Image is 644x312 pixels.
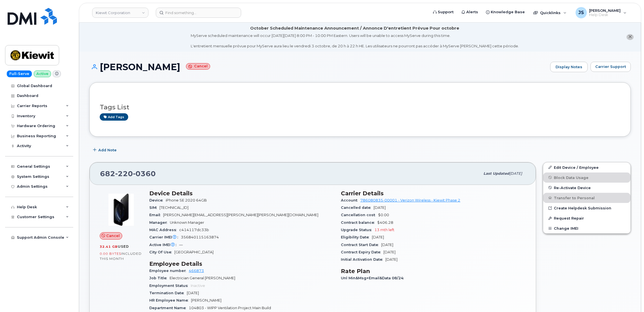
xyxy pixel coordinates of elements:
[149,269,189,273] span: Employee number
[100,169,156,178] span: 682
[550,62,588,72] a: Display Notes
[341,205,374,210] span: Cancelled date
[543,213,630,223] button: Request Repair
[509,171,522,176] span: [DATE]
[104,193,138,227] img: image20231002-3703462-2fle3a.jpeg
[543,203,630,213] a: Create Helpdesk Submission
[149,306,189,310] span: Department Name
[181,235,219,239] span: 356840115163874
[106,233,120,238] span: Cancel
[186,63,210,70] small: Cancel
[100,251,142,261] span: included this month
[149,243,179,247] span: Active IMEI
[179,243,183,247] span: —
[543,183,630,193] button: Re-Activate Device
[149,235,181,239] span: Carrier IMEI
[191,298,221,302] span: [PERSON_NAME]
[166,198,207,202] span: iPhone SE 2020 64GB
[149,250,174,254] span: City Of Use
[483,171,509,176] span: Last updated
[189,269,204,273] a: 466873
[149,284,191,288] span: Employment Status
[179,228,209,232] span: c414117dc33b
[174,250,214,254] span: [GEOGRAPHIC_DATA]
[360,198,460,202] a: 786080835-00001 - Verizon Wireless - Kiewit Phase 2
[170,220,204,225] span: Unknown Manager
[191,284,205,288] span: Inactive
[250,25,459,31] div: October Scheduled Maintenance Announcement / Annonce D'entretient Prévue Pour octobre
[149,198,166,202] span: Device
[554,185,591,190] span: Re-Activate Device
[149,298,191,302] span: HR Employee Name
[163,213,318,217] span: [PERSON_NAME][EMAIL_ADDRESS][PERSON_NAME][PERSON_NAME][DOMAIN_NAME]
[372,235,384,239] span: [DATE]
[619,287,640,308] iframe: Messenger Launcher
[89,62,547,72] h1: [PERSON_NAME]
[159,205,188,210] span: [TECHNICAL_ID]
[543,162,630,172] a: Edit Device / Employee
[595,64,626,69] span: Carrier Support
[115,169,133,178] span: 220
[149,213,163,217] span: Email
[590,62,631,72] button: Carrier Support
[543,223,630,233] button: Change IMEI
[149,260,334,267] h3: Employee Details
[100,104,620,111] h3: Tags List
[149,190,334,197] h3: Device Details
[98,147,117,153] span: Add Note
[341,276,407,280] span: Unl Min&Msg+Email&Data 08/24
[543,193,630,203] button: Transfer to Personal
[149,228,179,232] span: MAC Address
[189,306,271,310] span: 104803 - WIPP Ventilation Project Main Build
[149,291,187,295] span: Termination Date
[378,213,389,217] span: $0.00
[149,205,159,210] span: SIM
[149,220,170,225] span: Manager
[341,228,374,232] span: Upgrade Status
[341,213,378,217] span: Cancellation cost
[100,245,118,249] span: 32.41 GB
[187,291,199,295] span: [DATE]
[341,235,372,239] span: Eligibility Date
[191,33,519,49] div: MyServe scheduled maintenance will occur [DATE][DATE] 8:00 PM - 10:00 PM Eastern. Users will be u...
[374,228,394,232] span: 13 mth left
[374,205,386,210] span: [DATE]
[100,113,128,120] a: Add tags
[377,220,393,225] span: $406.28
[341,250,383,254] span: Contract Expiry Date
[341,243,381,247] span: Contract Start Date
[100,252,121,256] span: 0.00 Bytes
[341,220,377,225] span: Contract balance
[170,276,235,280] span: Electrician General [PERSON_NAME]
[133,169,156,178] span: 0360
[118,244,129,249] span: used
[149,276,170,280] span: Job Title
[89,145,121,155] button: Add Note
[381,243,393,247] span: [DATE]
[341,198,360,202] span: Account
[543,172,630,183] button: Block Data Usage
[383,250,396,254] span: [DATE]
[627,34,634,40] button: close notification
[385,257,397,262] span: [DATE]
[341,268,526,275] h3: Rate Plan
[341,190,526,197] h3: Carrier Details
[341,257,385,262] span: Initial Activation Date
